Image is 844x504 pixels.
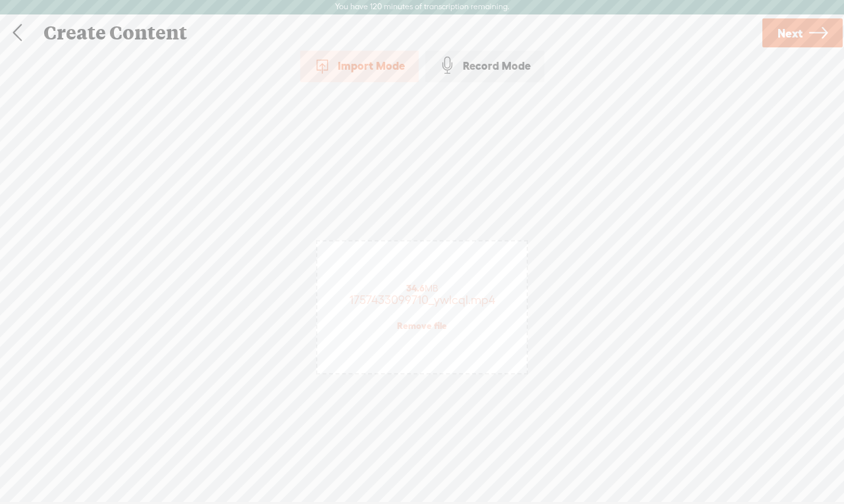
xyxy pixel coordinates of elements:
strong: 34.6 [406,283,425,293]
a: Remove file [397,320,447,332]
div: Record Mode [425,49,544,82]
span: Next [778,16,803,50]
div: Import Mode [300,49,419,82]
span: MB [406,283,438,293]
label: You have 120 minutes of transcription remaining. [335,2,510,13]
span: 1757433099710_ywlcql.mp4 [350,293,495,307]
div: Create Content [34,16,760,50]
